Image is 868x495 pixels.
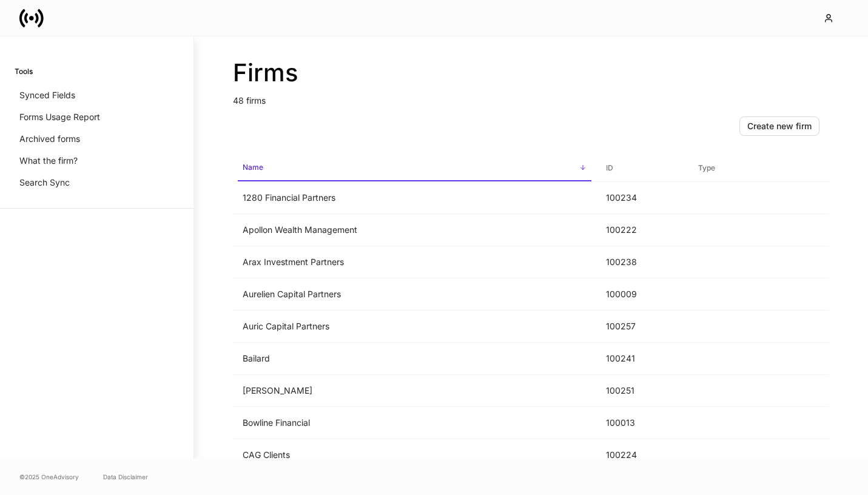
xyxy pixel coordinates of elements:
[739,116,819,136] button: Create new firm
[233,58,829,87] h2: Firms
[15,106,179,128] a: Forms Usage Report
[601,156,684,181] span: ID
[19,133,80,145] p: Archived forms
[747,120,812,132] div: Create new firm
[596,407,688,439] td: 100013
[693,156,824,181] span: Type
[233,182,596,214] td: 1280 Financial Partners
[606,162,613,173] h6: ID
[19,89,75,101] p: Synced Fields
[596,375,688,407] td: 100251
[15,172,179,194] a: Search Sync
[596,343,688,375] td: 100241
[15,84,179,106] a: Synced Fields
[15,150,179,172] a: What the firm?
[233,311,596,343] td: Auric Capital Partners
[233,343,596,375] td: Bailard
[596,182,688,214] td: 100234
[596,439,688,471] td: 100224
[19,155,78,167] p: What the firm?
[19,472,79,482] span: © 2025 OneAdvisory
[233,214,596,246] td: Apollon Wealth Management
[243,161,263,173] h6: Name
[15,128,179,150] a: Archived forms
[233,375,596,407] td: [PERSON_NAME]
[233,246,596,278] td: Arax Investment Partners
[15,66,33,77] h6: Tools
[596,311,688,343] td: 100257
[596,246,688,278] td: 100238
[233,439,596,471] td: CAG Clients
[233,278,596,311] td: Aurelien Capital Partners
[698,162,715,173] h6: Type
[233,407,596,439] td: Bowline Financial
[238,155,591,181] span: Name
[596,278,688,311] td: 100009
[103,472,148,482] a: Data Disclaimer
[233,87,829,107] p: 48 firms
[19,177,70,189] p: Search Sync
[19,111,100,123] p: Forms Usage Report
[596,214,688,246] td: 100222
